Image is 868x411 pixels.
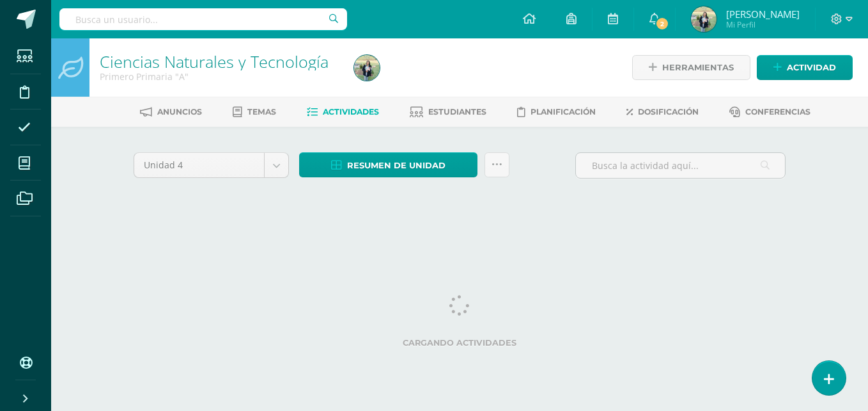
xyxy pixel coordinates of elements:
a: Unidad 4 [134,153,288,177]
a: Herramientas [632,55,750,80]
a: Planificación [517,102,596,122]
input: Busca la actividad aquí... [576,153,785,178]
span: Mi Perfil [726,19,800,30]
a: Conferencias [729,102,810,122]
span: Planificación [531,107,596,117]
span: Actividades [323,107,379,117]
span: Herramientas [662,56,734,79]
span: Unidad 4 [144,153,254,177]
a: Actividad [757,55,853,80]
a: Estudiantes [410,102,486,122]
a: Resumen de unidad [299,152,477,177]
span: Resumen de unidad [347,154,446,177]
span: 2 [655,17,669,31]
h1: Ciencias Naturales y Tecnología [100,52,339,70]
span: Dosificación [638,107,699,117]
input: Busca un usuario... [59,8,347,30]
img: 8cc08a1ddbd8fc3ff39d803d9af12710.png [691,6,717,32]
span: Estudiantes [428,107,486,117]
a: Temas [233,102,276,122]
a: Anuncios [140,102,202,122]
a: Actividades [307,102,379,122]
div: Primero Primaria 'A' [100,70,339,83]
span: Conferencias [745,107,810,117]
a: Ciencias Naturales y Tecnología [100,51,329,72]
img: 8cc08a1ddbd8fc3ff39d803d9af12710.png [354,55,380,81]
span: Actividad [787,56,836,79]
span: Temas [247,107,276,117]
label: Cargando actividades [134,338,786,348]
span: [PERSON_NAME] [726,8,800,20]
span: Anuncios [157,107,202,117]
a: Dosificación [626,102,699,122]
